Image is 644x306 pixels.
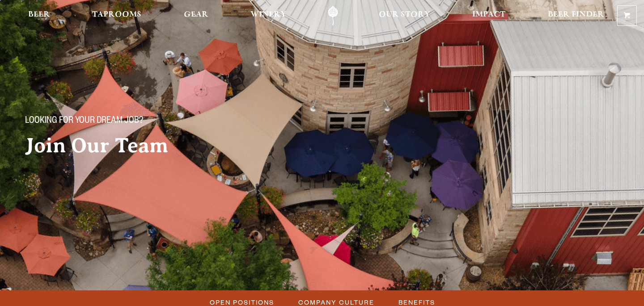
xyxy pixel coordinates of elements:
[25,116,143,127] span: Looking for your dream job?
[92,11,141,18] span: Taprooms
[472,11,505,18] span: Impact
[22,6,56,26] a: Beer
[548,11,604,18] span: Beer Finder
[373,6,436,26] a: Our Story
[184,11,208,18] span: Gear
[250,11,286,18] span: Winery
[542,6,610,26] a: Beer Finder
[466,6,511,26] a: Impact
[379,11,430,18] span: Our Story
[25,134,304,157] h2: Join Our Team
[316,6,350,26] a: Odell Home
[28,11,50,18] span: Beer
[86,6,147,26] a: Taprooms
[245,6,292,26] a: Winery
[178,6,214,26] a: Gear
